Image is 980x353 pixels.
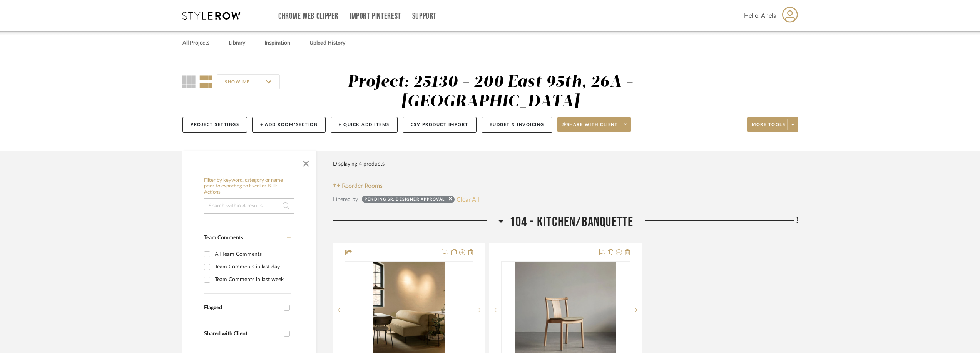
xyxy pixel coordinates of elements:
[333,181,383,191] button: Reorder Rooms
[403,117,477,133] button: CSV Product Import
[298,154,314,170] button: Close
[264,38,290,48] a: Inspiration
[278,13,338,20] a: Chrome Web Clipper
[744,11,776,20] span: Hello, Anela
[215,248,289,260] div: All Team Comments
[204,331,280,337] div: Shared with Client
[309,38,345,48] a: Upload History
[331,117,398,133] button: + Quick Add Items
[482,117,552,133] button: Budget & Invoicing
[333,156,385,172] div: Displaying 4 products
[365,197,445,204] div: Pending Sr. Designer Approval
[215,261,289,273] div: Team Comments in last day
[204,235,243,240] span: Team Comments
[342,181,383,191] span: Reorder Rooms
[562,122,618,133] span: Share with client
[457,194,479,204] button: Clear All
[350,13,401,20] a: Import Pinterest
[215,273,289,286] div: Team Comments in last week
[204,305,280,311] div: Flagged
[348,74,633,110] div: Project: 25130 - 200 East 95th, 26A - [GEOGRAPHIC_DATA]
[204,177,294,196] h6: Filter by keyword, category or name prior to exporting to Excel or Bulk Actions
[510,214,634,230] span: 104 - KITCHEN/BANQUETTE
[182,38,209,48] a: All Projects
[412,13,436,20] a: Support
[747,117,798,132] button: More tools
[182,117,247,133] button: Project Settings
[333,195,358,204] div: Filtered by
[204,198,294,214] input: Search within 4 results
[752,122,785,133] span: More tools
[252,117,326,133] button: + Add Room/Section
[229,38,245,48] a: Library
[557,117,631,132] button: Share with client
